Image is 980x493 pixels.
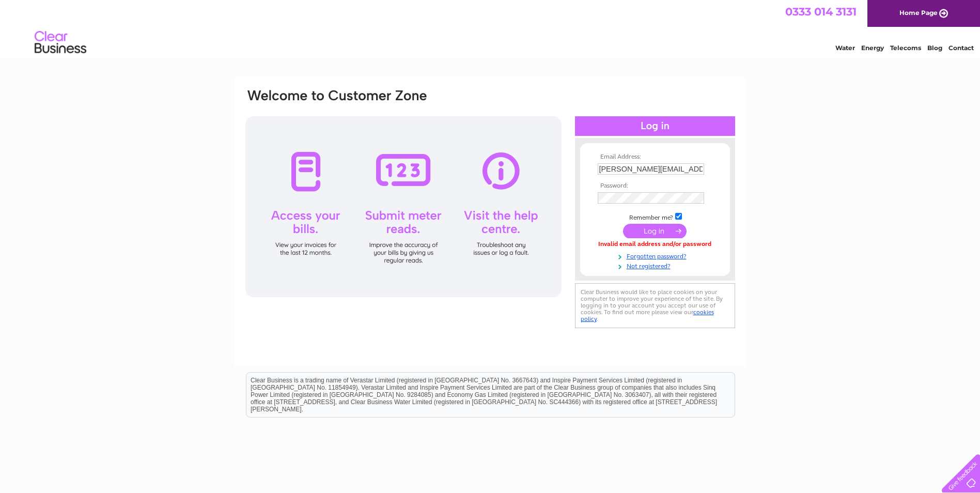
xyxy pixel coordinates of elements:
a: Blog [927,44,942,52]
a: Energy [861,44,884,52]
a: Contact [948,44,974,52]
input: Submit [623,224,687,238]
a: Not registered? [598,260,715,270]
th: Password: [595,182,715,190]
a: Telecoms [890,44,921,52]
img: logo.png [34,27,87,58]
a: cookies policy [581,309,714,322]
td: Remember me? [595,211,715,222]
a: Water [835,44,855,52]
a: Forgotten password? [598,251,715,260]
div: Clear Business would like to place cookies on your computer to improve your experience of the sit... [575,283,735,328]
div: Invalid email address and/or password [598,241,712,248]
th: Email Address: [595,153,715,161]
div: Clear Business is a trading name of Verastar Limited (registered in [GEOGRAPHIC_DATA] No. 3667643... [246,6,735,50]
a: 0333 014 3131 [785,5,857,18]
